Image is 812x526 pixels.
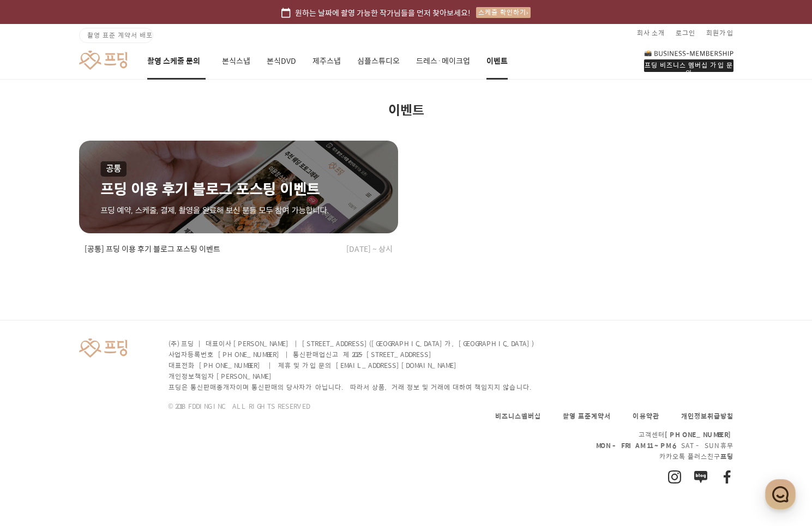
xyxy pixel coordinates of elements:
a: 로그인 [676,24,695,41]
h1: 이벤트 [79,103,733,116]
div: 스케줄 확인하기 [476,7,531,18]
a: 설정 [141,346,209,373]
p: 카카오톡 플러스친구 [495,451,733,462]
p: 프딩은 통신판매중개자이며 통신판매의 당사자가 아닙니다. 따라서 상품, 거래 정보 및 거래에 대하여 책임지지 않습니다. [169,382,536,392]
a: 홈 [3,346,72,373]
a: 비즈니스멤버십 [495,411,541,421]
span: [DATE] ~ 상시 [346,244,393,255]
span: 설정 [169,362,182,371]
a: 제주스냅 [312,43,341,80]
a: 드레스·메이크업 [416,43,470,80]
p: 개인정보책임자 [PERSON_NAME] [169,371,536,382]
a: 이용약관 [633,411,659,421]
p: 고객센터 [495,429,733,440]
a: 본식DVD [267,43,296,80]
a: [공통] 프딩 이용 후기 블로그 포스팅 이벤트[DATE] ~ 상시 [79,141,398,255]
p: 사업자등록번호 [PHONE_NUMBER] | 통신판매업신고 제 2025-[STREET_ADDRESS] [169,349,536,360]
h2: [공통] 프딩 이용 후기 블로그 포스팅 이벤트 [85,244,220,255]
span: 원하는 날짜에 촬영 가능한 작가님들을 먼저 찾아보세요! [295,7,471,19]
a: 본식스냅 [222,43,250,80]
a: 회원가입 [706,24,733,41]
p: (주) 프딩 | 대표이사 [PERSON_NAME] | [STREET_ADDRESS]([GEOGRAPHIC_DATA]가, [GEOGRAPHIC_DATA]) [169,338,536,349]
span: 대화 [100,362,113,371]
p: , SAT - SUN 휴무 [495,440,733,451]
a: 개인정보취급방침 [681,411,733,421]
a: 촬영 표준계약서 [563,411,611,421]
p: © 2018 FDDING INC. ALL RIGHTS RESERVED [169,401,536,411]
span: MON - FRI AM 11 ~ PM 6 [596,440,675,450]
span: 프딩 [720,451,733,461]
a: 촬영 스케줄 문의 [147,43,206,80]
span: [PHONE_NUMBER] [665,430,733,439]
div: 프딩 비즈니스 멤버십 가입 문의 [644,59,733,72]
a: 회사 소개 [637,24,665,41]
a: 대화 [72,346,141,373]
a: 이벤트 [486,43,508,80]
span: 촬영 표준 계약서 배포 [87,30,153,40]
p: 대표전화 [PHONE_NUMBER] | 제휴 및 가입 문의 [EMAIL_ADDRESS][DOMAIN_NAME] [169,360,536,371]
a: 심플스튜디오 [357,43,400,80]
a: 촬영 표준 계약서 배포 [79,28,153,43]
a: 프딩 비즈니스 멤버십 가입 문의 [644,49,733,72]
span: 홈 [34,362,41,371]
